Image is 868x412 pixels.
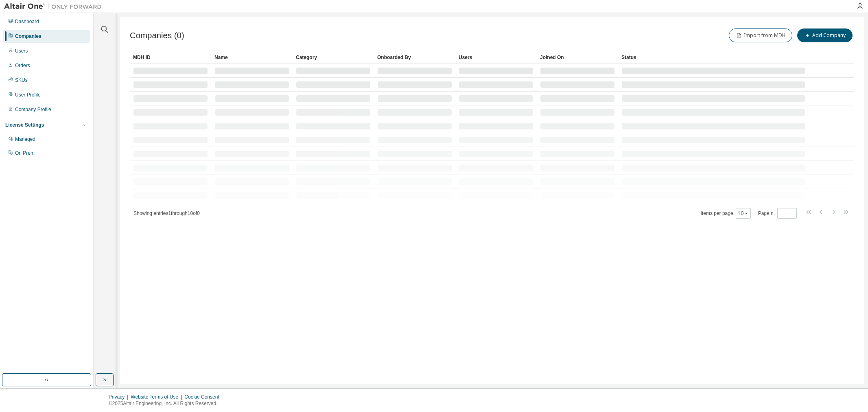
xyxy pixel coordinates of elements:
span: Items per page [701,208,751,219]
div: Companies [15,33,42,39]
div: Website Terms of Use [131,394,184,400]
div: Orders [15,62,30,69]
p: © 2025 Altair Engineering, Inc. All Rights Reserved. [109,400,224,407]
button: Add Company [797,28,853,42]
div: Name [214,51,289,64]
div: MDH ID [133,51,208,64]
div: Joined On [540,51,615,64]
button: 10 [738,210,749,217]
div: SKUs [15,77,28,83]
span: Showing entries 1 through 10 of 0 [133,210,200,216]
div: Users [459,51,533,64]
div: Category [296,51,371,64]
span: Page n. [758,208,797,219]
div: Status [621,51,805,64]
div: User Profile [15,92,41,98]
div: Company Profile [15,106,51,113]
div: Managed [15,136,35,142]
img: Altair One [4,2,106,11]
span: Companies (0) [130,31,184,40]
div: On Prem [15,150,35,156]
div: Dashboard [15,18,39,25]
div: License Settings [5,122,44,128]
div: Privacy [109,394,131,400]
div: Users [15,48,28,54]
div: Cookie Consent [184,394,224,400]
div: Onboarded By [377,51,452,64]
button: Import from MDH [729,28,792,42]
